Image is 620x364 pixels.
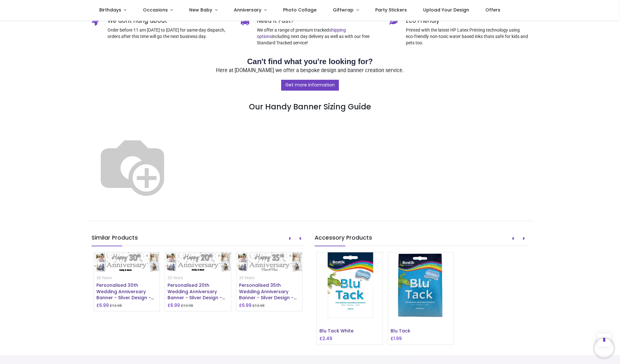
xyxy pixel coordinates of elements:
a: Get more information [281,80,339,91]
span: Occasions [143,7,168,13]
span: Anniversary [234,7,261,13]
small: 30 Years [96,276,112,280]
a: 35 Years [239,275,254,280]
small: 20 Years [168,276,183,280]
img: Personalised 30th Wedding Anniversary Banner - Silver Design - Custom Name & 4 Photo Upload [94,252,160,272]
a: Blu Tack [391,328,410,334]
a: Blu Tack White [319,328,354,334]
span: 2.49 [322,335,332,342]
h5: Similar Products [92,234,305,246]
span: 13.98 [112,303,122,308]
h5: Eco Friendly [406,17,529,25]
span: Photo Collage [283,7,317,13]
h2: Can't find what you're looking for? [92,56,529,67]
a: 30 Years [96,275,112,280]
img: Blu Tack White [317,252,383,318]
button: Prev [285,233,295,244]
p: Order before 11 am [DATE] to [DATE] for same-day dispatch, orders after this time will go the nex... [108,27,231,40]
h6: Personalised 35th Wedding Anniversary Banner - Silver Design - Custom Name & 4 Photo Upload [239,282,300,301]
span: 6.99 [170,302,180,308]
h6: Blu Tack [391,328,451,334]
button: Next [519,233,528,244]
p: Printed with the latest HP Latex Printing technology using eco-friendly non-toxic water based ink... [406,27,529,46]
a: Personalised 30th Wedding Anniversary Banner - Silver Design - Custom Name & 4 Photo Upload [96,282,154,313]
p: We offer a range of premium tracked including next day delivery as well as with our free Standard... [257,27,380,46]
small: 35 Years [239,276,254,280]
h5: Need it Fast? [257,17,380,25]
h6: Personalised 20th Wedding Anniversary Banner - Silver Design - Custom Name & 4 Photo Upload [168,282,228,301]
a: 20 Years [168,275,183,280]
h6: £ [96,302,109,308]
span: Birthdays [99,7,121,13]
span: 1.99 [393,335,402,342]
span: New Baby [189,7,212,13]
h6: £ [391,335,402,342]
p: Here at [DOMAIN_NAME] we offer a bespoke design and banner creation service. [92,67,529,74]
iframe: Brevo live chat [594,338,614,358]
h6: Blu Tack White [319,328,380,334]
h5: We dont hang about [108,17,231,25]
span: Offers [485,7,500,13]
a: Personalised 20th Wedding Anniversary Banner - Silver Design - Custom Name & 4 Photo Upload [168,282,225,313]
h6: £ [239,302,251,308]
span: 13.98 [183,303,193,308]
img: Personalised 35th Wedding Anniversary Banner - Silver Design - Custom Name & 4 Photo Upload [236,252,303,272]
span: 6.99 [99,302,109,308]
button: Next [295,233,305,244]
img: Banner_Size_Helper_Image_Compare.svg [92,125,173,207]
small: £ [181,303,193,308]
small: £ [252,303,265,308]
span: Upload Your Design [423,7,469,13]
small: £ [110,303,122,308]
h5: Accessory Products [315,234,528,246]
a: Personalised 35th Wedding Anniversary Banner - Silver Design - Custom Name & 4 Photo Upload [239,282,297,313]
img: Personalised 20th Wedding Anniversary Banner - Silver Design - Custom Name & 4 Photo Upload [165,252,231,272]
img: Blu Tack [388,252,454,318]
h3: Our Handy Banner Sizing Guide [92,79,529,113]
h6: £ [168,302,180,308]
button: Prev [508,233,518,244]
span: 6.99 [242,302,251,308]
span: Giftwrap [333,7,354,13]
h6: £ [319,335,332,342]
h6: Personalised 30th Wedding Anniversary Banner - Silver Design - Custom Name & 4 Photo Upload [96,282,157,301]
span: Party Stickers [375,7,407,13]
span: 13.98 [255,303,265,308]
